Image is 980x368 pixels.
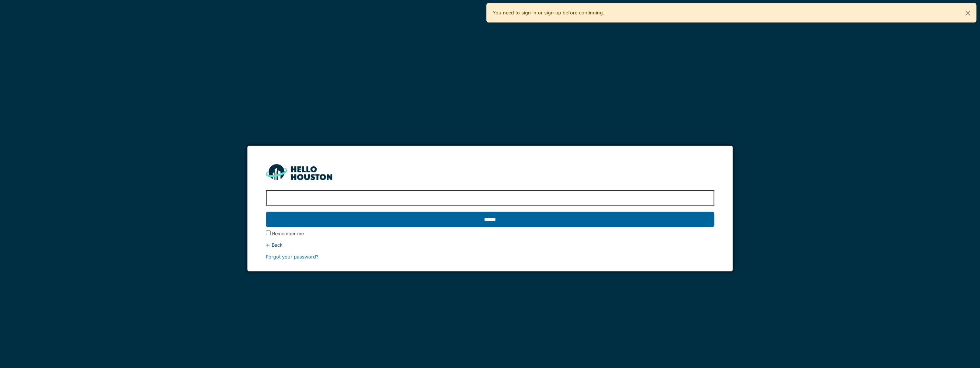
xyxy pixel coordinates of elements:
[266,254,319,260] a: Forgot your password?
[486,3,976,22] div: You need to sign in or sign up before continuing.
[272,230,304,237] label: Remember me
[959,3,976,23] button: Close
[266,164,332,180] img: HH_line-BYnF2_Hg.png
[266,242,714,249] div: ← Back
